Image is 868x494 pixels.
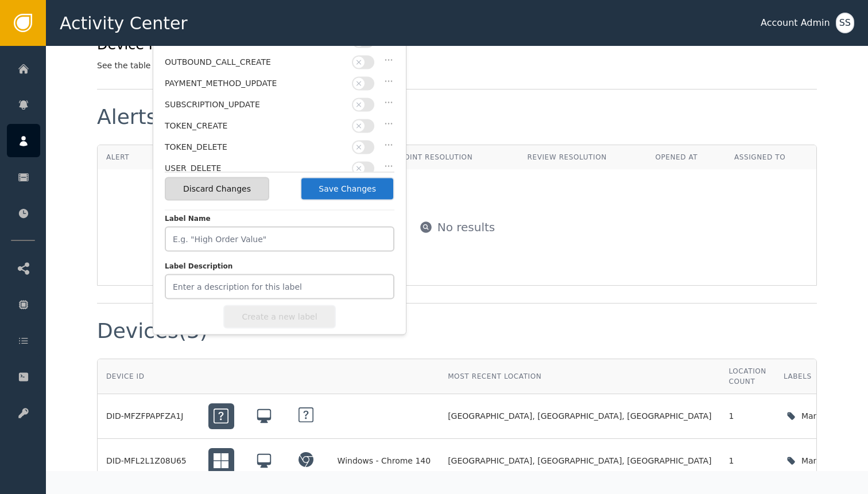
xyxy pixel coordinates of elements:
[60,10,188,36] span: Activity Center
[761,16,830,30] div: Account Admin
[836,13,854,33] button: SS
[98,359,200,394] th: Device ID
[646,145,726,169] th: Opened At
[366,145,519,169] th: Checkpoint Resolution
[106,410,191,422] div: DID-MFZFPAPFZA1J
[165,227,394,252] input: E.g. "High Order Value"
[97,321,208,341] div: Devices (3)
[165,99,346,111] div: SUBSCRIPTION_UPDATE
[165,162,346,174] div: USER_DELETE
[728,410,766,422] div: 1
[439,359,720,394] th: Most Recent Location
[437,219,495,236] div: No results
[165,120,346,132] div: TOKEN_CREATE
[165,274,394,299] input: Enter a description for this label
[726,145,816,169] th: Assigned To
[448,455,711,467] span: [GEOGRAPHIC_DATA], [GEOGRAPHIC_DATA], [GEOGRAPHIC_DATA]
[165,56,346,68] div: OUTBOUND_CALL_CREATE
[97,60,406,72] div: See the table below for details on device flags associated with this customer
[728,455,766,467] div: 1
[165,261,394,274] label: Label Description
[165,77,346,90] div: PAYMENT_METHOD_UPDATE
[720,359,774,394] th: Location Count
[151,145,211,169] th: Status
[300,177,394,201] button: Save Changes
[448,410,711,422] span: [GEOGRAPHIC_DATA], [GEOGRAPHIC_DATA], [GEOGRAPHIC_DATA]
[338,455,431,467] div: Windows - Chrome 140
[98,145,151,169] th: Alert
[165,213,394,227] label: Label Name
[97,107,193,127] div: Alerts (0)
[165,177,269,201] button: Discard Changes
[165,141,346,153] div: TOKEN_DELETE
[519,145,647,169] th: Review Resolution
[106,455,191,467] div: DID-MFL2L1Z08U65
